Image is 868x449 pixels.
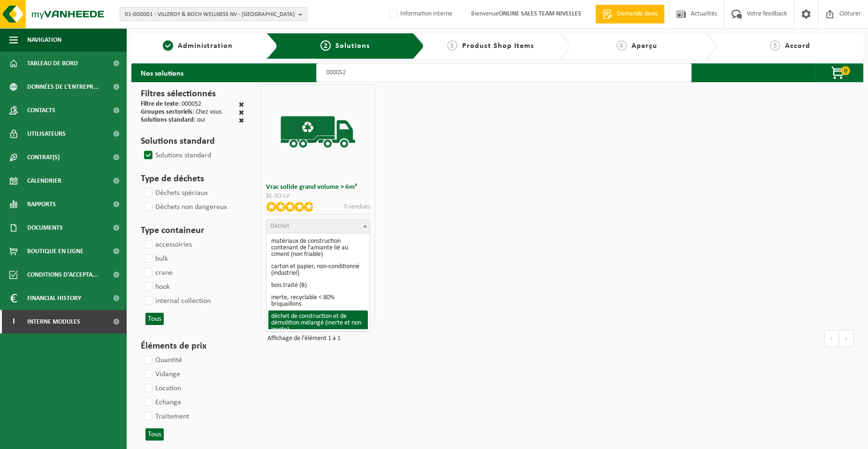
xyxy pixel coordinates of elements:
[268,279,367,292] li: bois traité (B)
[131,63,193,82] h2: Nos solutions
[335,42,370,50] span: Solutions
[27,310,80,333] span: Interne modules
[178,42,233,50] span: Administration
[142,200,227,214] label: Déchets non dangereux
[320,40,331,51] span: 2
[142,381,181,395] label: Location
[141,172,244,186] h3: Type de déchets
[285,40,405,52] a: 2Solutions
[142,266,173,280] label: crane
[615,9,660,19] span: Demande devis
[145,313,164,325] button: Tous
[145,428,164,441] button: Tous
[429,40,552,52] a: 3Product Shop Items
[27,122,66,146] span: Utilisateurs
[595,5,664,23] a: Demande devis
[27,52,78,75] span: Tableau de bord
[632,42,657,50] span: Aperçu
[141,101,201,109] div: : 000052
[142,238,192,252] label: accessoiries
[785,42,810,50] span: Accord
[141,339,244,353] h3: Éléments de prix
[142,186,208,200] label: Déchets spéciaux
[27,169,61,193] span: Calendrier
[268,261,367,279] li: carton et papier, non-conditionné (industriel)
[142,410,189,424] label: Traitement
[120,7,307,21] button: 01-000001 - VILLEROY & BOCH WELLNESS NV - [GEOGRAPHIC_DATA]
[141,116,194,124] span: Solutions standard
[27,263,98,286] span: Conditions d'accepta...
[575,40,698,52] a: 4Aperçu
[141,117,205,125] div: : oui
[141,134,244,148] h3: Solutions standard
[27,286,81,310] span: Financial History
[268,235,367,261] li: matériaux de construction contenant de l'amiante lié au ciment (non friable)
[142,294,211,308] label: internal collection
[268,292,367,310] li: inerte, recyclable < 80% briquaillons
[141,224,244,238] h3: Type containeur
[278,92,358,172] img: BL-SO-LV
[462,42,534,50] span: Product Shop Items
[770,40,780,51] span: 5
[266,184,370,191] h3: Vrac solide grand volume > 6m³
[266,193,370,200] div: BL-SO-LV
[27,193,56,216] span: Rapports
[263,331,341,347] div: Affichage de l'élément 1 à 1
[141,101,178,108] span: Filtre de texte
[27,240,84,263] span: Boutique en ligne
[499,10,581,17] strong: ONLINE SALES TEAM NIVELLES
[722,40,859,52] a: 5Accord
[141,87,244,101] h3: Filtres sélectionnés
[142,367,180,381] label: Vidange
[136,40,259,52] a: 1Administration
[125,8,295,22] span: 01-000001 - VILLEROY & BOCH WELLNESS NV - [GEOGRAPHIC_DATA]
[9,310,18,333] span: I
[344,202,370,212] p: 0 vendues
[141,108,192,116] span: Groupes sectoriels
[316,63,692,82] input: Chercher
[142,395,181,410] label: Echange
[27,216,63,240] span: Documents
[270,223,289,230] span: Déchet
[268,310,367,336] li: déchet de construction et de démolition mélangé (inerte et non inerte)
[142,280,170,294] label: hook
[815,63,862,82] button: 0
[447,40,457,51] span: 3
[27,75,99,99] span: Données de l'entrepr...
[27,99,55,122] span: Contacts
[142,148,211,163] label: Solutions standard
[141,109,221,117] div: : Chez vous
[617,40,627,51] span: 4
[387,7,452,21] label: Information interne
[27,146,60,169] span: Contrat(s)
[841,66,850,75] span: 0
[27,28,61,52] span: Navigation
[142,252,168,266] label: bulk
[163,40,173,51] span: 1
[142,353,182,367] label: Quantité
